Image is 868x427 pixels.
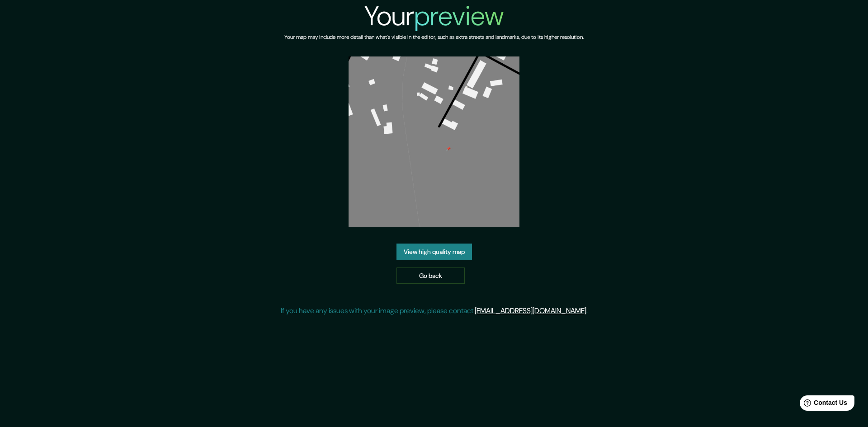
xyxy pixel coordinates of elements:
[396,244,472,260] a: View high quality map
[281,305,588,316] p: If you have any issues with your image preview, please contact .
[284,33,584,42] h6: Your map may include more detail than what's visible in the editor, such as extra streets and lan...
[396,267,465,284] a: Go back
[349,56,519,227] img: created-map-preview
[475,306,586,315] a: [EMAIL_ADDRESS][DOMAIN_NAME]
[788,392,858,417] iframe: Help widget launcher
